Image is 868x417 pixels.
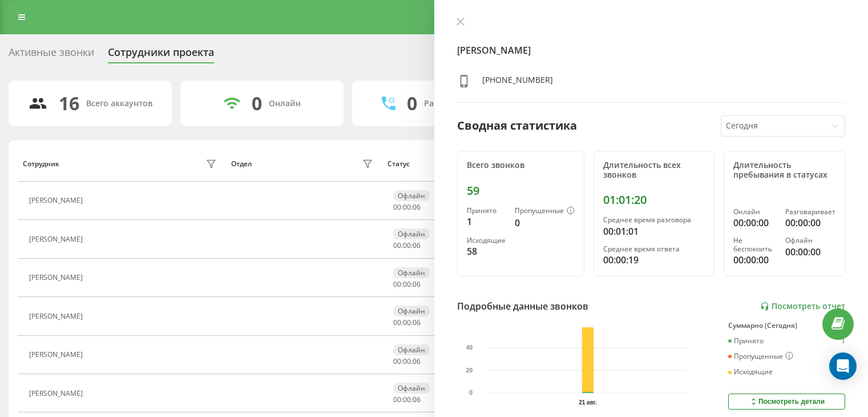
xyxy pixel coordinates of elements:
div: Среднее время ответа [603,245,705,253]
div: 1 [841,337,845,345]
text: 0 [469,390,473,396]
div: Пропущенные [515,207,575,216]
div: Принято [467,207,506,215]
div: Не беспокоить [733,236,776,253]
div: Подробные данные звонков [457,299,588,313]
h4: [PERSON_NAME] [457,43,846,57]
div: [PERSON_NAME] [29,351,86,359]
div: [PERSON_NAME] [29,197,86,205]
span: 00 [393,202,401,212]
span: 06 [413,318,421,327]
div: Разговаривают [424,99,486,109]
div: Онлайн [269,99,301,109]
a: Посмотреть отчет [760,302,845,311]
div: 0 [515,216,575,230]
text: 40 [466,344,473,351]
span: 00 [403,202,411,212]
span: 06 [413,240,421,250]
div: Офлайн [393,267,430,278]
span: 00 [393,395,401,404]
div: : : [393,280,421,288]
div: Разговаривает [785,208,835,216]
div: Офлайн [393,306,430,316]
div: Всего аккаунтов [86,99,152,109]
div: Исходящие [728,368,773,376]
div: 0 [841,352,845,361]
span: 00 [393,279,401,289]
div: Офлайн [393,190,430,201]
div: : : [393,358,421,366]
div: Open Intercom Messenger [829,352,857,380]
div: 00:00:00 [785,245,835,259]
div: Исходящие [467,236,506,244]
span: 00 [393,318,401,327]
span: 06 [413,202,421,212]
span: 00 [403,279,411,289]
div: 00:00:19 [603,253,705,267]
span: 06 [413,356,421,366]
div: [PERSON_NAME] [29,235,86,243]
div: 00:00:00 [733,216,776,230]
div: Сводная статистика [457,117,577,134]
div: Среднее время разговора [603,216,705,224]
div: Длительность всех звонков [603,161,705,180]
div: Активные звонки [9,46,94,64]
span: 06 [413,279,421,289]
span: 00 [393,240,401,250]
div: 0 [407,93,417,114]
div: Принято [728,337,764,345]
div: Офлайн [393,383,430,394]
span: 00 [403,318,411,327]
div: Офлайн [393,344,430,355]
div: 59 [467,184,575,198]
button: Посмотреть детали [728,394,845,410]
div: 01:01:20 [603,193,705,207]
div: Сотрудник [23,160,59,168]
div: Статус [387,160,410,168]
div: [PERSON_NAME] [29,312,86,320]
div: Пропущенные [728,352,793,361]
div: Всего звонков [467,161,575,170]
div: 00:00:00 [733,253,776,267]
div: Отдел [231,160,252,168]
span: 06 [413,395,421,404]
span: 00 [393,356,401,366]
div: Длительность пребывания в статусах [733,161,835,180]
text: 20 [466,367,473,374]
div: [PERSON_NAME] [29,274,86,282]
text: 21 авг. [579,399,597,406]
span: 00 [403,240,411,250]
div: 00:01:01 [603,224,705,238]
div: [PERSON_NAME] [29,390,86,398]
div: 00:00:00 [785,216,835,230]
div: : : [393,319,421,327]
div: : : [393,396,421,404]
div: Офлайн [393,228,430,239]
div: 58 [467,244,506,258]
div: [PHONE_NUMBER] [482,74,553,91]
div: 16 [59,93,79,114]
div: 1 [467,215,506,228]
div: : : [393,203,421,211]
span: 00 [403,356,411,366]
div: 0 [252,93,262,114]
div: Суммарно (Сегодня) [728,322,845,330]
div: Сотрудники проекта [108,46,214,64]
div: Посмотреть детали [749,397,825,406]
span: 00 [403,395,411,404]
div: Онлайн [733,208,776,216]
div: Офлайн [785,236,835,244]
div: : : [393,242,421,250]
